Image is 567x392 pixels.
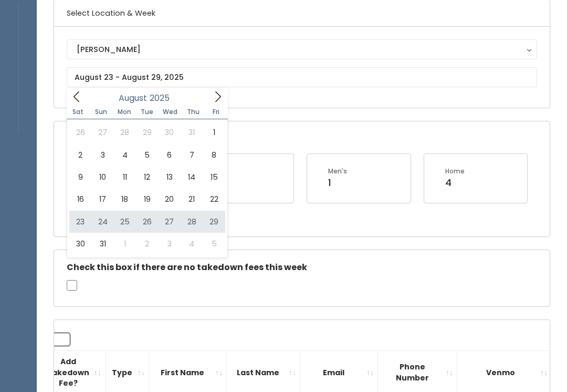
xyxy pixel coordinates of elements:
div: Men's [328,167,347,176]
span: August 15, 2025 [203,166,225,188]
input: August 23 - August 29, 2025 [67,67,537,87]
span: August 22, 2025 [203,188,225,210]
span: Wed [159,109,182,115]
span: July 26, 2025 [69,121,91,143]
div: [PERSON_NAME] [77,44,527,55]
span: September 1, 2025 [114,233,136,255]
span: August 26, 2025 [136,211,158,233]
span: August 17, 2025 [91,188,113,210]
div: Home [445,167,465,176]
span: Mon [113,109,136,115]
span: July 27, 2025 [91,121,113,143]
span: Tue [135,109,159,115]
div: 1 [328,176,347,190]
span: Thu [182,109,205,115]
span: August 12, 2025 [136,166,158,188]
span: August 29, 2025 [203,211,225,233]
span: August 3, 2025 [91,144,113,166]
span: August 6, 2025 [159,144,181,166]
input: Year [147,91,178,105]
span: September 5, 2025 [203,233,225,255]
span: August 28, 2025 [181,211,203,233]
span: August 31, 2025 [91,233,113,255]
span: July 31, 2025 [181,121,203,143]
span: August 16, 2025 [69,188,91,210]
span: August 21, 2025 [181,188,203,210]
span: August 9, 2025 [69,166,91,188]
span: July 28, 2025 [114,121,136,143]
span: August 19, 2025 [136,188,158,210]
span: August 20, 2025 [159,188,181,210]
span: August 25, 2025 [114,211,136,233]
div: 4 [445,176,465,190]
span: August 13, 2025 [159,166,181,188]
span: August 1, 2025 [203,121,225,143]
span: September 3, 2025 [159,233,181,255]
span: August 30, 2025 [69,233,91,255]
span: September 2, 2025 [136,233,158,255]
span: August 14, 2025 [181,166,203,188]
span: Fri [205,109,228,115]
span: August 23, 2025 [69,211,91,233]
span: September 4, 2025 [181,233,203,255]
span: August 7, 2025 [181,144,203,166]
span: August 10, 2025 [91,166,113,188]
span: August 11, 2025 [114,166,136,188]
span: July 30, 2025 [159,121,181,143]
span: July 29, 2025 [136,121,158,143]
span: Sun [90,109,113,115]
span: August [119,94,147,102]
h5: Check this box if there are no takedown fees this week [67,263,537,272]
span: August 27, 2025 [159,211,181,233]
span: August 24, 2025 [91,211,113,233]
span: Sat [67,109,90,115]
span: August 18, 2025 [114,188,136,210]
span: August 4, 2025 [114,144,136,166]
button: [PERSON_NAME] [67,39,537,59]
span: August 5, 2025 [136,144,158,166]
span: August 2, 2025 [69,144,91,166]
span: August 8, 2025 [203,144,225,166]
